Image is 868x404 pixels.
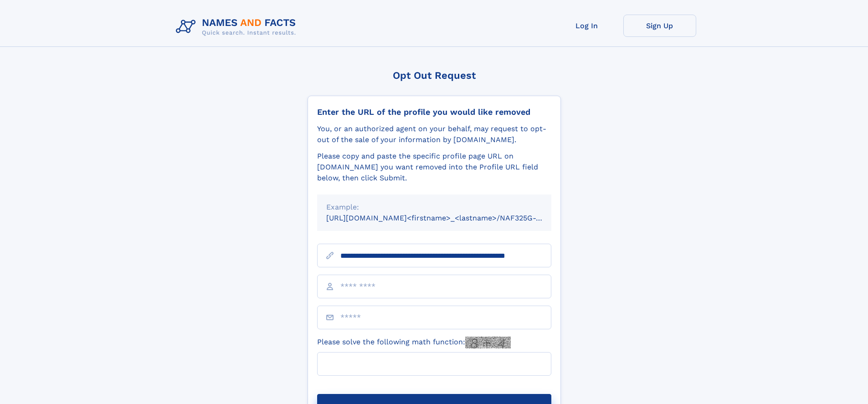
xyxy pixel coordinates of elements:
[317,151,551,184] div: Please copy and paste the specific profile page URL on [DOMAIN_NAME] you want removed into the Pr...
[623,15,696,37] a: Sign Up
[172,15,303,39] img: Logo Names and Facts
[550,15,623,37] a: Log In
[326,202,542,213] div: Example:
[317,123,551,145] div: You, or an authorized agent on your behalf, may request to opt-out of the sale of your informatio...
[317,337,511,348] label: Please solve the following math function:
[317,107,551,117] div: Enter the URL of the profile you would like removed
[308,70,561,81] div: Opt Out Request
[326,214,569,222] small: [URL][DOMAIN_NAME]<firstname>_<lastname>/NAF325G-xxxxxxxx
